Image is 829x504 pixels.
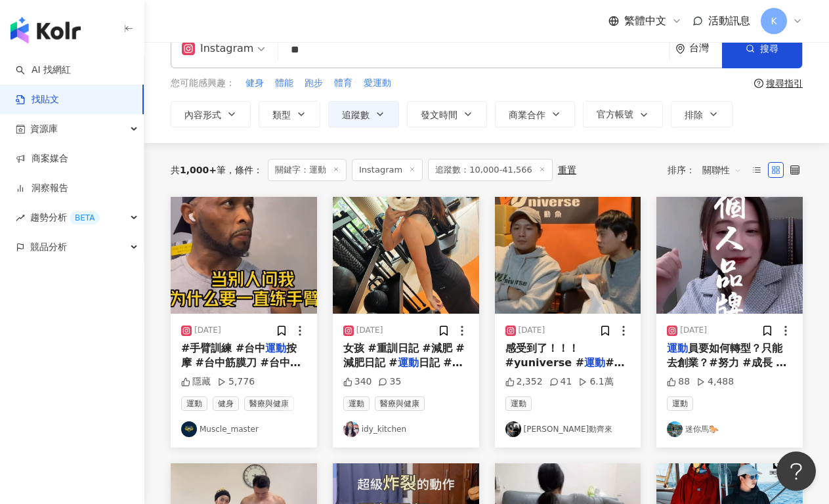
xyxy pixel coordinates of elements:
div: 5,776 [217,375,255,388]
span: 運動 [667,396,693,411]
span: 追蹤數 [342,110,370,120]
a: KOL Avatar迷你馬🐎 [667,421,792,437]
button: 類型 [259,101,320,127]
span: 活動訊息 [708,14,750,27]
span: 官方帳號 [597,109,633,119]
button: 跑步 [304,76,324,91]
span: 跑步 [305,77,323,90]
div: 共 筆 [171,165,226,175]
span: 類型 [272,110,291,120]
span: 醫療與健康 [244,396,294,411]
span: 運動 [181,396,207,411]
span: Instagram [352,159,423,181]
div: 重置 [558,165,576,175]
span: 關鍵字：運動 [268,159,347,181]
button: 愛運動 [363,76,392,91]
mark: 運動 [584,356,605,369]
button: 體能 [274,76,294,91]
div: 340 [343,375,372,388]
span: 趨勢分析 [30,203,100,232]
button: 官方帳號 [583,101,663,127]
span: 健身 [213,396,239,411]
div: 6.1萬 [578,375,613,388]
img: post-image [171,197,317,314]
span: #手臂訓練 #台中 [181,342,265,354]
a: 洞察報告 [16,182,68,195]
span: 競品分析 [30,232,67,262]
span: 發文時間 [421,110,457,120]
button: 商業合作 [495,101,575,127]
span: question-circle [754,79,763,88]
img: KOL Avatar [343,421,359,437]
div: BETA [70,211,100,224]
span: # [605,356,624,369]
span: 資源庫 [30,114,58,144]
div: [DATE] [194,325,221,336]
div: Instagram [182,38,253,59]
span: 體能 [275,77,293,90]
span: 醫療與健康 [375,396,425,411]
div: 隱藏 [181,375,211,388]
img: KOL Avatar [505,421,521,437]
button: 追蹤數 [328,101,399,127]
a: KOL Avatar[PERSON_NAME]動齊來 [505,421,631,437]
a: KOL Avataridy_kitchen [343,421,469,437]
div: [DATE] [356,325,383,336]
span: 繁體中文 [624,14,666,28]
span: 體育 [334,77,352,90]
span: 關聯性 [702,159,742,180]
span: K [771,14,776,28]
div: 搜尋指引 [766,78,803,89]
button: 排除 [671,101,733,127]
span: 搜尋 [760,43,778,54]
span: 感受到了！！！ #yuniverse # [505,342,585,369]
span: 1,000+ [180,165,217,175]
span: rise [16,213,25,222]
button: 內容形式 [171,101,251,127]
span: 女孩 #重訓日記 #減肥 #減肥日記 # [343,342,465,369]
div: [DATE] [519,325,545,336]
a: searchAI 找網紅 [16,64,71,77]
div: 2,352 [505,375,543,388]
span: 健身 [245,77,264,90]
img: post-image [495,197,641,314]
div: 88 [667,375,690,388]
span: environment [675,44,685,54]
mark: 運動 [265,342,286,354]
button: 發文時間 [407,101,487,127]
span: 運動 [505,396,532,411]
div: 35 [378,375,401,388]
div: 台灣 [689,43,722,54]
a: 商案媒合 [16,152,68,165]
img: post-image [656,197,803,314]
span: 追蹤數：10,000-41,566 [428,159,553,181]
span: 您可能感興趣： [171,77,235,90]
button: 健身 [245,76,265,91]
div: 排序： [668,159,749,180]
span: 愛運動 [364,77,391,90]
span: 內容形式 [184,110,221,120]
span: 運動 [343,396,370,411]
a: KOL AvatarMuscle_master [181,421,307,437]
button: 體育 [333,76,353,91]
img: KOL Avatar [181,421,197,437]
a: 找貼文 [16,93,59,106]
div: [DATE] [680,325,707,336]
div: 4,488 [696,375,734,388]
span: 排除 [685,110,703,120]
img: logo [11,17,81,43]
img: KOL Avatar [667,421,683,437]
span: 員要如何轉型？只能去創業？#努力 #成長 # [667,342,786,369]
span: 商業合作 [509,110,545,120]
mark: 運動 [667,342,688,354]
iframe: Help Scout Beacon - Open [776,451,816,491]
button: 搜尋 [722,29,802,68]
span: 日記 # [419,356,463,369]
div: 41 [549,375,572,388]
img: post-image [333,197,479,314]
mark: 運動 [398,356,419,369]
span: 條件 ： [226,165,263,175]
